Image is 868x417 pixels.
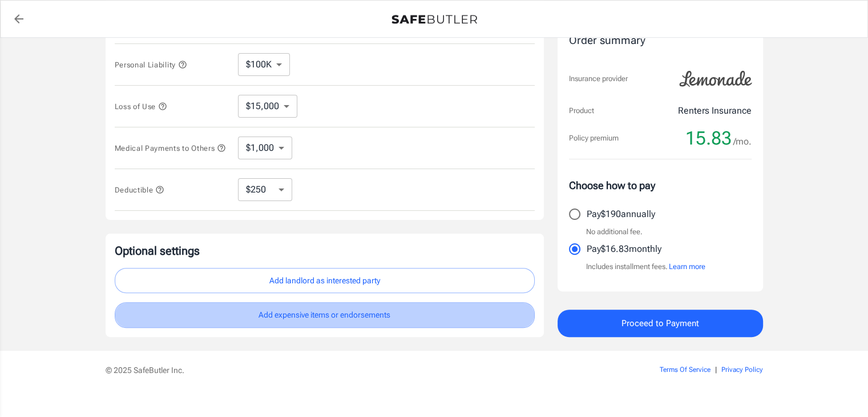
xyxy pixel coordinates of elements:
button: Learn more [669,261,705,272]
a: back to quotes [7,7,30,30]
button: Loss of Use [115,99,167,113]
button: Add expensive items or endorsements [115,302,535,328]
p: Insurance provider [569,73,628,85]
span: 15.83 [685,127,732,150]
span: Personal Liability [115,61,187,69]
img: Lemonade [673,63,758,95]
img: Back to quotes [391,15,477,24]
p: No additional fee. [586,226,643,238]
span: Medical Payments to Others [115,144,227,153]
p: Optional settings [115,243,535,259]
button: Deductible [115,183,165,197]
button: Add landlord as interested party [115,268,535,294]
p: Choose how to pay [569,178,752,193]
button: Personal Liability [115,58,187,71]
p: Policy premium [569,133,619,144]
p: Includes installment fees. [586,261,705,272]
span: Loss of Use [115,102,167,111]
a: Terms Of Service [660,366,710,374]
span: /mo. [733,134,752,150]
button: Medical Payments to Others [115,141,227,155]
p: © 2025 SafeButler Inc. [106,364,595,376]
p: Pay $16.83 monthly [587,242,661,256]
span: Deductible [115,186,165,194]
p: Pay $190 annually [587,207,655,221]
span: Proceed to Payment [621,316,699,331]
div: Order summary [569,33,752,49]
p: Product [569,105,594,117]
button: Proceed to Payment [558,310,763,337]
span: | [715,366,717,374]
p: Renters Insurance [678,104,752,118]
a: Privacy Policy [721,366,763,374]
